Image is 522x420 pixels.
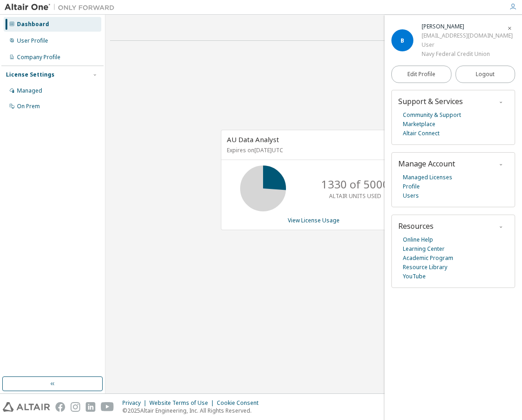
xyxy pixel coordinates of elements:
img: linkedin.svg [86,402,95,412]
span: Support & Services [398,96,463,106]
div: License Settings [6,71,55,78]
p: ALTAIR UNITS USED [329,192,381,200]
a: Resource Library [403,263,447,272]
span: Resources [398,221,434,231]
span: Logout [476,70,495,79]
a: Users [403,191,419,200]
div: User Profile [17,37,48,44]
span: AU Data Analyst [227,135,279,144]
button: Logout [456,66,516,83]
a: Managed Licenses [403,173,452,182]
img: facebook.svg [55,402,65,412]
div: Benjamin Golden [422,22,513,31]
a: Edit Profile [391,66,451,83]
p: © 2025 Altair Engineering, Inc. All Rights Reserved. [122,407,264,414]
a: YouTube [403,272,426,281]
div: Managed [17,87,42,94]
a: Profile [403,182,420,191]
span: Edit Profile [407,71,435,78]
div: Company Profile [17,54,60,61]
img: instagram.svg [71,402,80,412]
a: Online Help [403,235,433,244]
div: On Prem [17,103,40,110]
div: Dashboard [17,21,49,28]
a: Marketplace [403,120,435,129]
a: Community & Support [403,111,461,120]
div: Privacy [122,399,149,407]
div: Cookie Consent [217,399,264,407]
span: Manage Account [398,159,455,169]
div: Navy Federal Credit Union [422,50,513,59]
p: 1330 of 5000 [321,177,389,192]
div: Website Terms of Use [149,399,217,407]
a: Altair Connect [403,129,440,138]
a: View License Usage [288,216,340,224]
p: Expires on [DATE] UTC [227,146,398,154]
a: Learning Center [403,244,445,254]
span: B [401,37,404,44]
a: Academic Program [403,254,453,263]
img: youtube.svg [101,402,114,412]
div: User [422,40,513,50]
img: altair_logo.svg [3,402,50,412]
div: [EMAIL_ADDRESS][DOMAIN_NAME] [422,31,513,40]
img: Altair One [5,3,119,12]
